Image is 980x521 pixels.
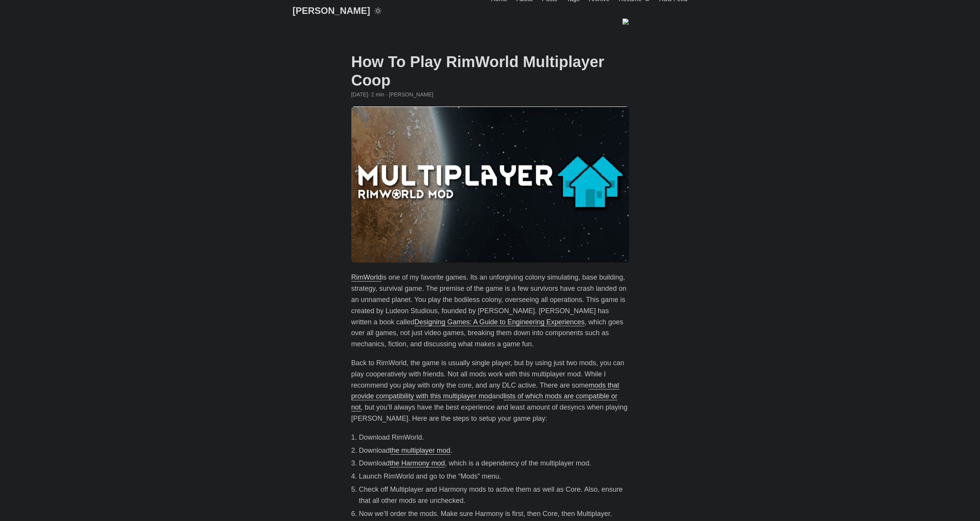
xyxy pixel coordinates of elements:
span: 2022-03-31 22:46:07 -0400 -0400 [351,90,368,99]
li: Now we’ll order the mods. Make sure Harmony is first, then Core, then Multiplayer. [359,508,629,519]
li: Download RimWorld. [359,432,629,443]
li: Check off Multiplayer and Harmony mods to active them as well as Core. Also, ensure that all othe... [359,484,629,506]
a: RimWorld [351,273,382,281]
a: the Harmony mod [390,459,445,467]
div: · 2 min · [PERSON_NAME] [351,90,629,99]
div: Open with pdfFiller [622,19,638,25]
h1: How To Play RimWorld Multiplayer Coop [351,52,629,89]
li: Launch RimWorld and go to the “Mods” menu. [359,471,629,482]
img: icon-fill.png [622,19,638,25]
a: the multiplayer mod [390,447,450,454]
li: Download , which is a dependency of the multiplayer mod. [359,458,629,469]
p: is one of my favorite games. Its an unforgiving colony simulating, base building, strategy, survi... [351,272,629,350]
li: Download . [359,445,629,456]
p: Back to RimWorld, the game is usually single player, but by using just two mods, you can play coo... [351,357,629,424]
a: Designing Games: A Guide to Engineering Experiences [415,318,585,326]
